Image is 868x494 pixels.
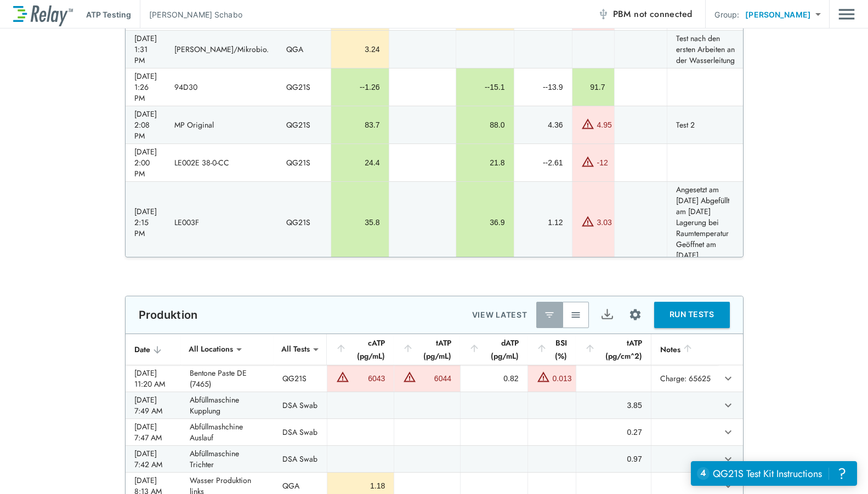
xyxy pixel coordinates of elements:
[274,338,317,360] div: All Tests
[737,148,756,166] button: expand row
[340,217,380,228] div: 35.8
[472,308,527,321] p: VIEW LATEST
[737,186,756,204] button: expand row
[166,31,277,68] td: [PERSON_NAME]/Mikrobio.
[581,155,594,168] img: Warning
[274,392,327,418] td: DSA Swab
[597,119,612,130] div: 4.95
[336,336,385,363] div: cATP (pg/mL)
[838,4,855,25] img: Drawer Icon
[581,117,594,130] img: Warning
[166,144,277,181] td: LE002E 38-0-CC
[465,157,505,168] div: 21.8
[340,82,380,93] div: --1.26
[181,365,274,392] td: Bentone Paste DE (7465)
[737,35,756,53] button: expand row
[719,450,737,468] button: expand row
[139,308,198,321] p: Produktion
[465,119,505,130] div: 88.0
[667,182,737,263] td: Angesetzt am [DATE] Abgefüllt am [DATE] Lagerung bei Raumtemperatur Geöffnet am [DATE]
[181,419,274,445] td: Abfüllmashchine Auslauf
[166,182,277,263] td: LE003F
[600,308,614,321] img: Export Icon
[581,215,594,228] img: Warning
[654,302,730,328] button: RUN TESTS
[134,394,172,416] div: [DATE] 7:49 AM
[691,461,857,486] iframe: Resource center
[598,9,609,20] img: Offline Icon
[277,182,331,263] td: QG21S
[336,370,349,383] img: Warning
[585,453,642,464] div: 0.97
[181,446,274,472] td: Abfüllmaschine Trichter
[340,44,380,55] div: 3.24
[336,480,385,491] div: 1.18
[134,448,172,470] div: [DATE] 7:42 AM
[166,106,277,143] td: MP Original
[126,334,181,365] th: Date
[621,300,650,329] button: Site setup
[469,373,519,384] div: 0.82
[585,400,642,411] div: 3.85
[523,82,563,93] div: --13.9
[274,365,327,392] td: QG21S
[719,396,737,415] button: expand row
[134,421,172,443] div: [DATE] 7:47 AM
[667,31,737,68] td: Test nach den ersten Arbeiten an der Wasserleitung
[719,369,737,388] button: expand row
[402,336,451,363] div: tATP (pg/mL)
[536,336,567,363] div: BSI (%)
[134,206,157,239] div: [DATE] 2:15 PM
[465,217,505,228] div: 36.9
[134,71,157,104] div: [DATE] 1:26 PM
[594,302,621,328] button: Export
[274,446,327,472] td: DSA Swab
[86,9,131,20] p: ATP Testing
[277,31,331,68] td: QGA
[149,9,242,20] p: [PERSON_NAME] Schabo
[277,144,331,181] td: QG21S
[166,68,277,106] td: 94D30
[585,427,642,438] div: 0.27
[660,343,710,356] div: Notes
[651,365,719,392] td: Charge: 65625
[403,370,416,383] img: Warning
[523,119,563,130] div: 4.36
[737,110,756,129] button: expand row
[181,392,274,418] td: Abfüllmaschine Kupplung
[737,72,756,91] button: expand row
[13,3,73,26] img: LuminUltra Relay
[469,336,519,363] div: dATP (pg/mL)
[570,309,581,320] img: View All
[134,108,157,141] div: [DATE] 2:08 PM
[585,336,642,363] div: tATP (pg/cm^2)
[553,373,572,384] div: 0.013
[352,373,385,384] div: 6043
[714,9,739,20] p: Group:
[628,308,642,321] img: Settings Icon
[613,7,693,22] span: PBM
[667,106,737,143] td: Test 2
[465,82,505,93] div: --15.1
[597,217,612,228] div: 3.03
[134,367,172,389] div: [DATE] 11:20 AM
[181,338,241,360] div: All Locations
[340,119,380,130] div: 83.7
[838,4,855,25] button: Main menu
[277,68,331,106] td: QG21S
[340,157,380,168] div: 24.4
[719,423,737,441] button: expand row
[523,157,563,168] div: --2.61
[419,373,451,384] div: 6044
[134,146,157,179] div: [DATE] 2:00 PM
[634,8,692,20] span: not connected
[523,217,563,228] div: 1.12
[537,370,550,383] img: Warning
[581,82,605,93] div: 91.7
[277,106,331,143] td: QG21S
[597,157,608,168] div: -12
[134,33,157,66] div: [DATE] 1:31 PM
